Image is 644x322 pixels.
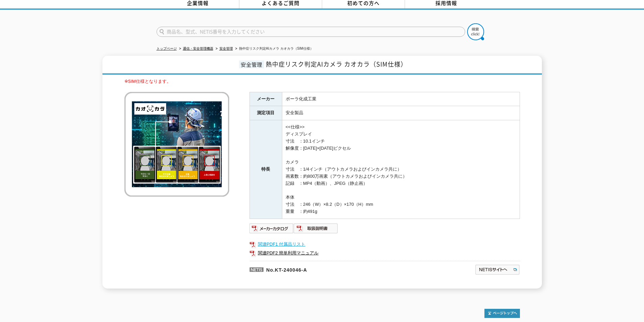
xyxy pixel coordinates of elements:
th: 測定項目 [249,106,282,120]
a: 取扱説明書 [294,227,338,232]
td: 安全製品 [282,106,520,120]
img: NETISサイトへ [475,264,520,275]
img: 取扱説明書 [294,223,338,234]
a: 関連PDF2 簡単利用マニュアル [249,249,520,257]
th: メーカー [249,92,282,106]
li: 熱中症リスク判定AIカメラ カオカラ（SIM仕様） [234,45,313,52]
a: メーカーカタログ [249,227,294,232]
td: ポーラ化成工業 [282,92,520,106]
input: 商品名、型式、NETIS番号を入力してください [157,27,465,37]
a: 安全管理 [219,47,233,50]
img: 熱中症リスク判定AIカメラ カオカラ（SIM仕様） [124,92,229,197]
a: 通信・安全管理機器 [183,47,213,50]
th: 特長 [249,120,282,219]
a: トップページ [157,47,177,50]
img: btn_search.png [467,23,484,40]
span: 熱中症リスク判定AIカメラ カオカラ（SIM仕様） [266,59,407,69]
p: No.KT-240046-A [249,261,410,277]
img: メーカーカタログ [249,223,294,234]
a: 関連PDF1 付属品リスト [249,240,520,249]
p: ※SIM仕様となります。 [124,78,520,85]
td: <<仕様>> ディスプレイ 寸法 ：10.1インチ 解像度：[DATE]×[DATE]ピクセル カメラ 寸法 ：1/4インチ（アウトカメラおよびインカメラ共に） 画素数：約800万画素（アウトカ... [282,120,520,219]
span: 安全管理 [239,60,264,68]
img: トップページへ [484,309,520,318]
